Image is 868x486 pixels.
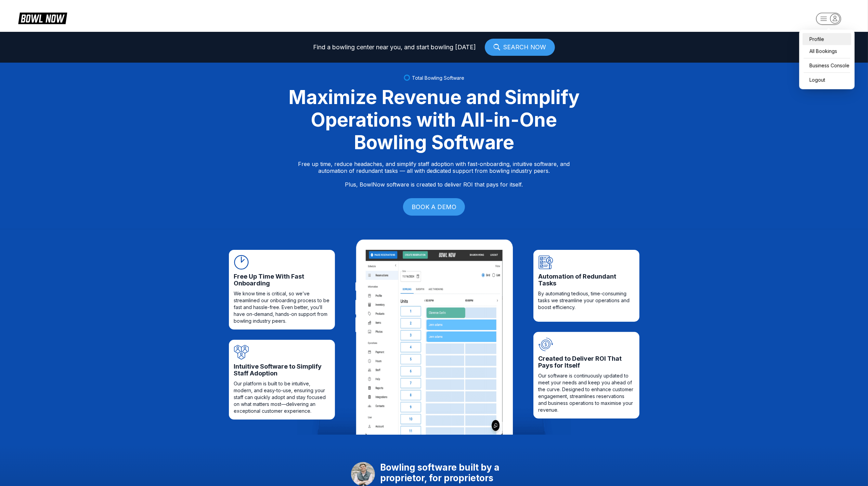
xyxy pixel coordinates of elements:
[403,198,465,216] a: BOOK A DEMO
[539,355,634,369] span: Created to Deliver ROI That Pays for Itself
[313,44,476,51] span: Find a bowling center near you, and start bowling [DATE]
[234,380,330,414] span: Our platform is built to be intuitive, modern, and easy-to-use, ensuring your staff can quickly a...
[803,60,851,72] a: Business Console
[351,462,375,486] img: daniel-mowery
[485,39,555,56] a: SEARCH NOW
[355,240,513,435] img: iPad frame
[803,45,851,57] a: All Bookings
[803,74,827,86] button: Logout
[298,161,570,188] p: Free up time, reduce headaches, and simplify staff adoption with fast-onboarding, intuitive softw...
[280,86,588,154] div: Maximize Revenue and Simplify Operations with All-in-One Bowling Software
[234,363,330,377] span: Intuitive Software to Simplify Staff Adoption
[380,462,517,486] span: Bowling software built by a proprietor, for proprietors
[234,290,330,324] span: We know time is critical, so we’ve streamlined our onboarding process to be fast and hassle-free....
[539,290,634,311] span: By automating tedious, time-consuming tasks we streamline your operations and boost efficiency.
[539,273,634,287] span: Automation of Redundant Tasks
[539,372,634,413] span: Our software is continuously updated to meet your needs and keep you ahead of the curve. Designed...
[366,250,503,435] img: Content image
[234,273,330,287] span: Free Up Time With Fast Onboarding
[803,33,851,45] a: Profile
[412,75,464,81] span: Total Bowling Software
